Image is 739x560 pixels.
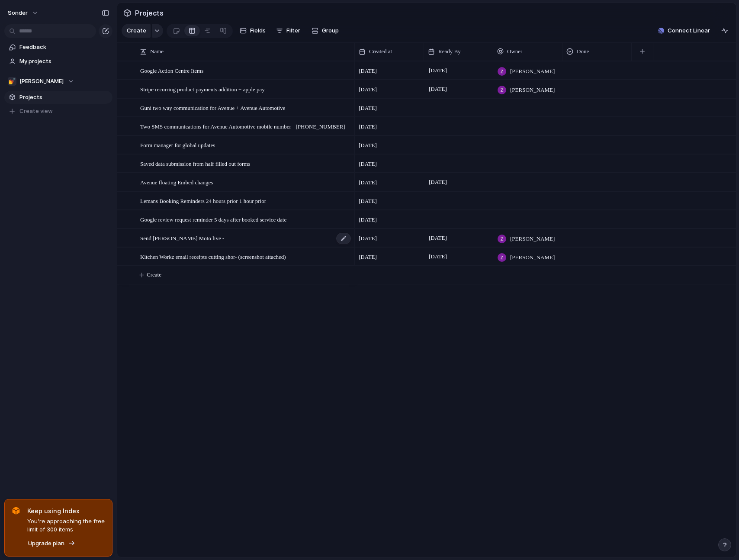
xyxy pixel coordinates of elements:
a: Feedback [4,41,112,54]
span: [PERSON_NAME] [510,235,555,243]
span: Lemans Booking Reminders 24 hours prior 1 hour prior [140,196,266,206]
span: [PERSON_NAME] [510,253,555,262]
button: Upgrade plan [26,537,78,550]
span: Created at [369,47,392,56]
button: sonder [4,6,43,20]
span: Filter [286,26,300,35]
span: Connect Linear [668,26,710,35]
span: Projects [133,5,165,21]
button: 💅[PERSON_NAME] [4,75,112,88]
span: Create [147,270,161,279]
span: [DATE] [359,85,377,94]
span: [DATE] [359,178,377,187]
span: Owner [507,47,522,56]
span: [DATE] [359,67,377,75]
span: [DATE] [427,65,449,76]
span: [DATE] [427,177,449,187]
span: [DATE] [359,141,377,150]
span: Done [577,47,589,56]
span: [PERSON_NAME] [510,67,555,76]
span: Feedback [19,43,109,51]
span: Avenue floating Embed changes [140,177,213,187]
button: Group [307,24,343,38]
a: Projects [4,91,112,104]
span: sonder [8,9,28,17]
span: [DATE] [427,251,449,262]
span: [DATE] [359,104,377,113]
span: Guni two way communication for Avenue + Avenue Automotive [140,103,285,113]
span: Stripe recurring product payments addition + apple pay [140,84,265,94]
span: Create [127,26,146,35]
span: Name [150,47,164,56]
button: Fields [236,24,269,38]
span: Upgrade plan [28,539,64,548]
span: [DATE] [359,160,377,168]
button: Connect Linear [655,24,713,37]
span: Fields [250,26,266,35]
a: My projects [4,55,112,68]
span: Kitchen Workz email receipts cutting shor- (screenshot attached) [140,251,286,261]
span: Projects [19,93,109,102]
button: Create view [4,105,112,118]
span: [DATE] [359,197,377,206]
span: [DATE] [359,253,377,261]
span: [DATE] [427,233,449,243]
span: You're approaching the free limit of 300 items [27,517,105,534]
span: [DATE] [427,84,449,94]
span: Create view [19,107,53,116]
span: [DATE] [359,216,377,224]
span: [PERSON_NAME] [510,86,555,94]
button: Create [122,24,151,38]
span: [DATE] [359,122,377,131]
span: Keep using Index [27,506,105,515]
span: Google Action Centre Items [140,65,203,75]
span: Google review request reminder 5 days after booked service date [140,214,286,224]
button: Filter [273,24,304,38]
span: [PERSON_NAME] [19,77,64,86]
span: My projects [19,57,109,66]
span: Ready By [438,47,461,56]
div: 💅 [8,77,16,86]
span: Saved data submission from half filled out forms [140,158,251,168]
span: Send [PERSON_NAME] Moto live - [140,233,224,243]
span: [DATE] [359,234,377,243]
span: Two SMS communications for Avenue Automotive mobile number - [PHONE_NUMBER] [140,121,345,131]
span: Form manager for global updates [140,140,215,150]
span: Group [322,26,339,35]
